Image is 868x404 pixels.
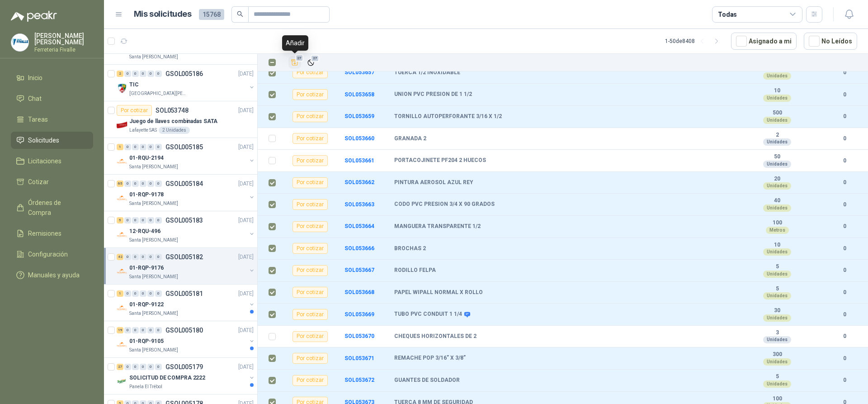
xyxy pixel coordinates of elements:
[28,156,61,166] span: Licitaciones
[199,9,224,20] span: 15768
[344,311,374,318] b: SOL053669
[34,47,93,52] p: Ferreteria Fivalle
[11,34,28,51] img: Company Logo
[117,288,255,317] a: 1 0 0 0 0 0 GSOL005181[DATE] Company Logo01-RQP-9122Santa [PERSON_NAME]
[832,68,857,77] b: 0
[394,201,495,208] b: CODO PVC PRESION 3/4 X 90 GRADOS
[746,132,808,139] b: 2
[763,292,791,299] div: Unidades
[155,254,162,260] div: 0
[344,201,374,208] b: SOL053663
[28,114,48,124] span: Tareas
[124,364,131,370] div: 0
[746,351,808,358] b: 300
[147,290,154,297] div: 0
[140,181,146,187] div: 0
[344,377,374,383] b: SOL053672
[124,71,131,77] div: 0
[746,395,808,403] b: 100
[292,67,328,78] div: Por cotizar
[132,254,139,260] div: 0
[292,155,328,166] div: Por cotizar
[132,364,139,370] div: 0
[763,117,791,124] div: Unidades
[132,181,139,187] div: 0
[344,223,374,229] a: SOL053664
[140,290,146,297] div: 0
[344,289,374,295] a: SOL053668
[731,33,797,50] button: Asignado a mi
[11,225,93,242] a: Remisiones
[832,354,857,363] b: 0
[129,273,178,280] p: Santa [PERSON_NAME]
[155,327,162,333] div: 0
[763,72,791,80] div: Unidades
[292,177,328,188] div: Por cotizar
[746,263,808,271] b: 5
[165,254,203,260] p: GSOL005182
[763,204,791,212] div: Unidades
[832,222,857,231] b: 0
[394,113,502,120] b: TORNILLO AUTOPERFORANTE 3/16 X 1/2
[124,254,131,260] div: 0
[394,355,466,362] b: REMACHE POP 3/16” X 3/8”
[117,144,123,150] div: 1
[832,376,857,385] b: 0
[292,243,328,254] div: Por cotizar
[344,333,374,339] a: SOL053670
[117,119,127,130] img: Company Logo
[129,383,162,390] p: Panela El Trébol
[344,91,374,98] a: SOL053658
[344,157,374,164] b: SOL053661
[832,178,857,187] b: 0
[11,111,93,128] a: Tareas
[832,266,857,275] b: 0
[832,310,857,319] b: 0
[11,11,57,22] img: Logo peakr
[124,181,131,187] div: 0
[763,138,791,146] div: Unidades
[132,144,139,150] div: 0
[117,364,123,370] div: 27
[292,309,328,320] div: Por cotizar
[129,163,178,171] p: Santa [PERSON_NAME]
[292,89,328,100] div: Por cotizar
[28,249,68,259] span: Configuración
[832,112,857,121] b: 0
[140,327,146,333] div: 0
[117,215,255,244] a: 5 0 0 0 0 0 GSOL005183[DATE] Company Logo12-RQU-496Santa [PERSON_NAME]
[238,326,254,335] p: [DATE]
[832,244,857,253] b: 0
[117,217,123,223] div: 5
[28,228,61,238] span: Remisiones
[832,332,857,341] b: 0
[28,73,42,83] span: Inicio
[394,69,460,76] b: TUERCA 1/2 INOXIDABLE
[763,182,791,190] div: Unidades
[665,34,724,48] div: 1 - 50 de 8408
[165,144,203,150] p: GSOL005185
[344,135,374,142] a: SOL053660
[140,364,146,370] div: 0
[394,289,483,296] b: PAPEL WIPALL NORMAL X ROLLO
[28,270,80,280] span: Manuales y ayuda
[292,265,328,276] div: Por cotizar
[344,355,374,361] a: SOL053671
[746,219,808,227] b: 100
[344,69,374,76] b: SOL053657
[117,193,127,204] img: Company Logo
[117,339,127,350] img: Company Logo
[124,217,131,223] div: 0
[117,229,127,240] img: Company Logo
[117,83,127,94] img: Company Logo
[155,71,162,77] div: 0
[117,325,255,354] a: 19 0 0 0 0 0 GSOL005180[DATE] Company Logo01-RQP-9105Santa [PERSON_NAME]
[165,364,203,370] p: GSOL005179
[132,71,139,77] div: 0
[746,176,808,183] b: 20
[155,181,162,187] div: 0
[104,101,257,138] a: Por cotizarSOL053748[DATE] Company LogoJuego de llaves combinadas SATALafayette SAS2 Unidades
[129,154,164,162] p: 01-RQU-2194
[155,290,162,297] div: 0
